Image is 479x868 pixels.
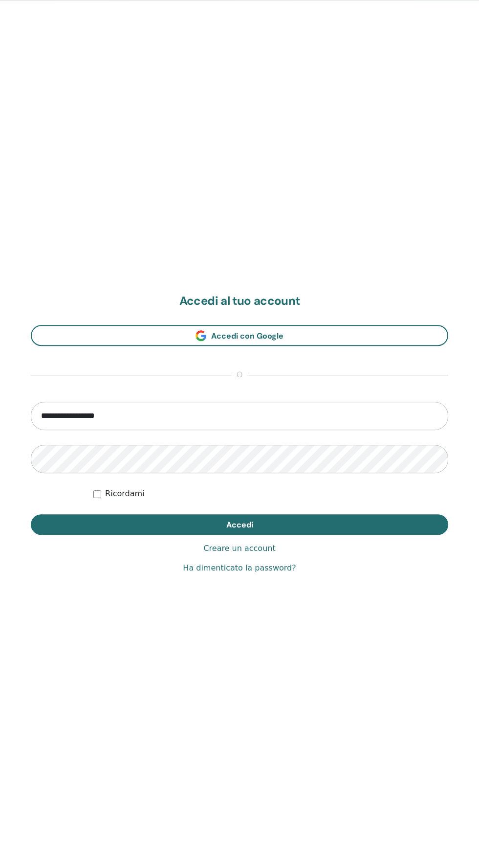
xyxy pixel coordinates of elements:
[31,294,448,308] h2: Accedi al tuo account
[31,325,448,346] a: Accedi con Google
[232,369,247,381] span: o
[183,562,296,574] a: Ha dimenticato la password?
[31,514,448,535] button: Accedi
[105,488,144,500] label: Ricordami
[203,543,275,554] a: Creare un account
[226,520,253,530] span: Accedi
[93,488,448,500] div: Keep me authenticated indefinitely or until I manually logout
[211,331,283,341] span: Accedi con Google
